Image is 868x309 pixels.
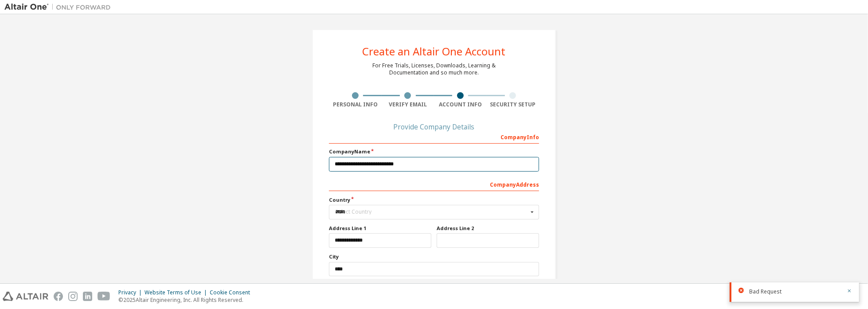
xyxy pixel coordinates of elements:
label: Company Name [329,148,539,155]
div: Select Country [335,209,528,215]
label: Country [329,196,539,203]
img: Altair One [4,3,115,12]
div: Company Info [329,129,539,144]
div: Cookie Consent [210,289,255,296]
span: Bad Request [749,288,782,295]
div: Security Setup [487,101,540,108]
img: instagram.svg [68,292,78,301]
p: © 2025 Altair Engineering, Inc. All Rights Reserved. [118,296,255,304]
div: For Free Trials, Licenses, Downloads, Learning & Documentation and so much more. [372,62,496,76]
label: City [329,253,539,260]
div: Account Info [434,101,487,108]
div: Privacy [118,289,145,296]
div: Personal Info [329,101,382,108]
img: youtube.svg [98,292,110,301]
div: Company Address [329,177,539,191]
div: Verify Email [382,101,434,108]
label: Address Line 2 [437,225,539,232]
div: Website Terms of Use [145,289,210,296]
img: altair_logo.svg [3,292,48,301]
div: Provide Company Details [329,124,539,129]
div: Create an Altair One Account [363,46,506,57]
img: facebook.svg [54,292,63,301]
label: Address Line 1 [329,225,431,232]
img: linkedin.svg [83,292,92,301]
